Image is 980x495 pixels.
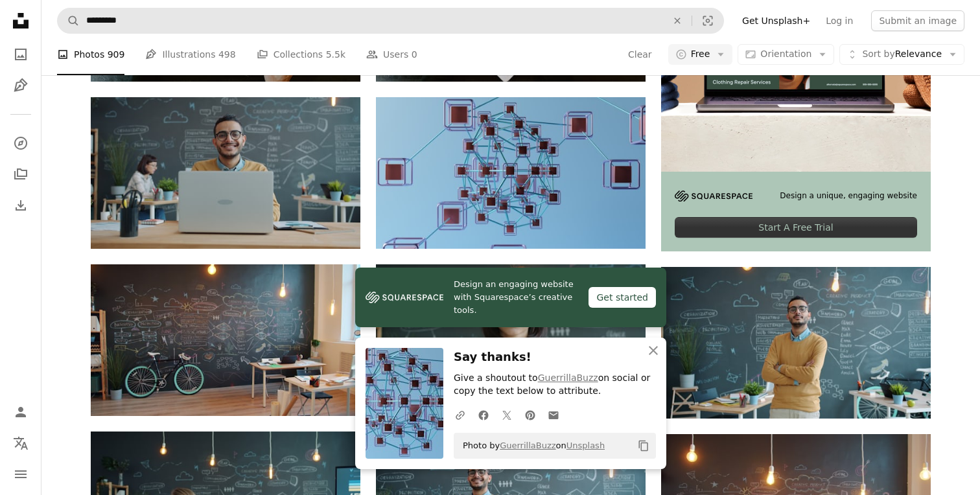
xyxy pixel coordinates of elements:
form: Find visuals sitewide [57,8,724,34]
span: Photo by on [456,435,605,456]
a: Download History [8,192,34,218]
a: Man standing with arms crossed in front of chalkboard. [661,336,931,348]
a: GuerrillaBuzz [538,373,598,383]
a: Illustrations [8,73,34,98]
a: Collections [8,161,34,187]
span: Design an engaging website with Squarespace’s creative tools. [454,278,578,317]
a: Design an engaging website with Squarespace’s creative tools.Get started [355,268,666,327]
button: Visual search [692,8,723,33]
span: Relevance [862,48,942,61]
button: Search Unsplash [58,8,80,33]
a: Explore [8,130,34,156]
a: Share on Pinterest [519,402,542,428]
a: GuerrillaBuzz [500,441,555,450]
a: Get Unsplash+ [734,10,818,31]
img: Man smiling at laptop in modern office [91,97,360,249]
img: diagram [376,97,646,249]
p: Give a shoutout to on social or copy the text below to attribute. [454,372,656,398]
a: Home — Unsplash [8,8,34,36]
a: Share on Facebook [472,402,495,428]
img: Man standing with arms crossed in front of chalkboard. [661,267,931,419]
span: Orientation [760,49,811,59]
div: Get started [589,287,656,308]
button: Clear [663,8,692,33]
span: Design a unique, engaging website [780,190,917,201]
button: Clear [627,44,653,65]
a: Users 0 [366,34,417,75]
a: Share over email [542,402,565,428]
span: Sort by [862,49,894,59]
a: Log in / Sign up [8,399,34,425]
a: Collections 5.5k [257,34,345,75]
a: Office space with chalkboard art and bicycle [91,334,360,346]
a: Share on Twitter [495,402,519,428]
button: Submit an image [871,10,964,31]
button: Menu [8,461,34,487]
span: Free [691,48,710,61]
span: 0 [412,47,417,62]
a: Photos [8,41,34,67]
img: Young woman with glasses in front of chalkboard [376,264,646,416]
a: Illustrations 498 [145,34,235,75]
div: Start A Free Trial [675,217,917,238]
span: 5.5k [326,47,345,62]
button: Language [8,430,34,456]
button: Copy to clipboard [633,435,655,457]
img: file-1705255347840-230a6ab5bca9image [675,190,752,201]
button: Orientation [738,44,834,65]
h3: Say thanks! [454,348,656,367]
a: Man smiling at laptop in modern office [91,167,360,179]
a: diagram [376,167,646,179]
span: 498 [218,47,236,62]
img: Office space with chalkboard art and bicycle [91,264,360,416]
img: file-1606177908946-d1eed1cbe4f5image [366,288,443,307]
button: Free [668,44,733,65]
a: Unsplash [566,441,605,450]
a: Log in [818,10,861,31]
button: Sort byRelevance [839,44,964,65]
